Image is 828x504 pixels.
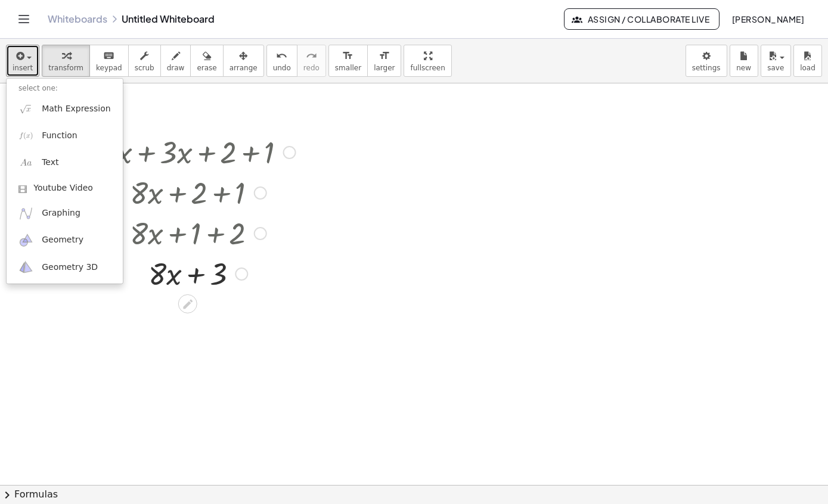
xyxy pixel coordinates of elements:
a: Math Expression [7,95,123,122]
a: Youtube Video [7,176,123,200]
span: Youtube Video [33,182,93,194]
a: Text [7,150,123,176]
a: Graphing [7,200,123,227]
img: ggb-geometry.svg [18,233,33,248]
span: Math Expression [42,103,110,115]
span: Text [42,157,58,169]
span: Geometry [42,234,83,246]
img: ggb-3d.svg [18,260,33,275]
li: select one: [7,82,123,95]
a: Geometry 3D [7,254,123,281]
img: Aa.png [18,155,33,170]
span: Geometry 3D [42,262,98,273]
a: Geometry [7,227,123,254]
img: ggb-graphing.svg [18,206,33,221]
a: Function [7,122,123,149]
span: Graphing [42,207,80,219]
img: sqrt_x.png [18,101,33,116]
img: f_x.png [18,128,33,143]
span: Function [42,130,77,142]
